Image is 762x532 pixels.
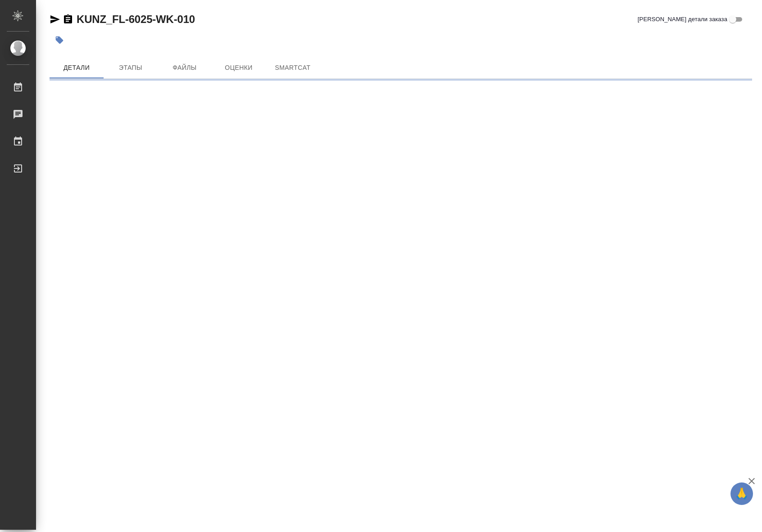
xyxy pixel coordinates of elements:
[217,62,260,73] span: Оценки
[55,62,98,73] span: Детали
[50,14,60,25] button: Скопировать ссылку для ЯМессенджера
[50,30,69,50] button: Добавить тэг
[77,13,195,25] a: KUNZ_FL-6025-WK-010
[63,14,73,25] button: Скопировать ссылку
[109,62,152,73] span: Этапы
[730,482,753,505] button: 🙏
[638,15,727,24] span: [PERSON_NAME] детали заказа
[734,484,749,503] span: 🙏
[163,62,206,73] span: Файлы
[271,62,314,73] span: SmartCat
